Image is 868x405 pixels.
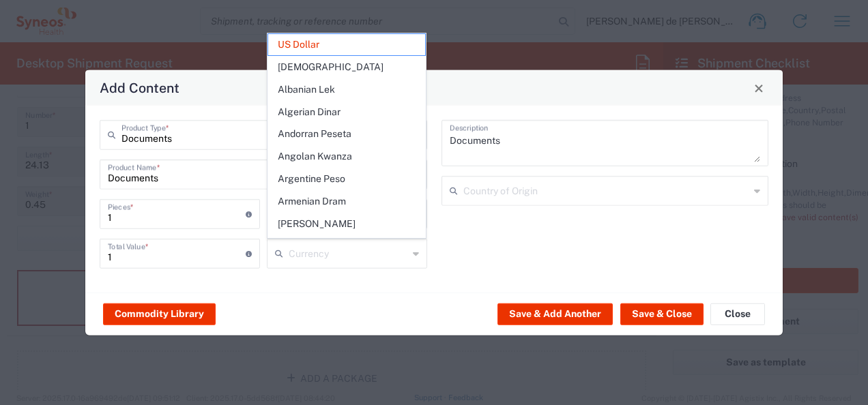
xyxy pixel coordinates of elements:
[103,303,216,325] button: Commodity Library
[268,34,426,55] span: US Dollar
[710,303,765,325] button: Close
[268,213,426,235] span: [PERSON_NAME]
[268,123,426,145] span: Andorran Peseta
[100,78,179,97] h4: Add Content
[268,235,426,256] span: Australian Dollar
[268,168,426,190] span: Argentine Peso
[268,146,426,167] span: Angolan Kwanza
[268,57,426,78] span: [DEMOGRAPHIC_DATA]
[620,303,704,325] button: Save & Close
[268,102,426,123] span: Algerian Dinar
[497,303,613,325] button: Save & Add Another
[268,79,426,100] span: Albanian Lek
[749,78,768,97] button: Close
[268,191,426,212] span: Armenian Dram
